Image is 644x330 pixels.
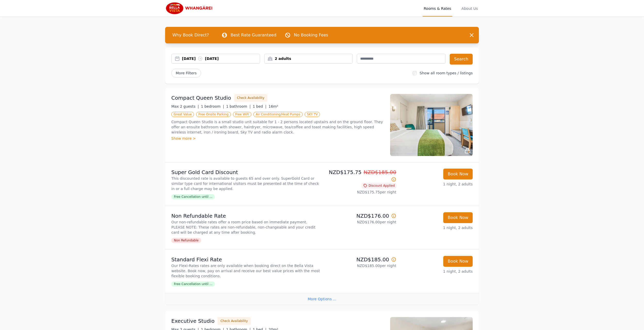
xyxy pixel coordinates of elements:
[171,281,215,287] span: Free Cancellation until ...
[182,56,260,61] div: [DATE] [DATE]
[400,182,473,187] p: 1 night, 2 adults
[443,169,473,179] button: Book Now
[171,136,384,141] div: Show more >
[171,104,199,108] span: Max 2 guests |
[324,169,396,183] p: NZD$175.75
[443,256,473,267] button: Book Now
[324,219,396,225] p: NZD$176.00 per night
[253,104,266,108] span: 1 bed |
[171,317,214,325] h3: Executive Studio
[196,112,231,117] span: Free Onsite Parking
[231,32,276,38] p: Best Rate Guaranteed
[253,112,303,117] span: Air Conditioning/Heat Pumps
[264,56,353,61] div: 2 adults
[269,104,278,108] span: 16m²
[324,256,396,263] p: NZD$185.00
[171,219,320,235] p: Our non-refundable rates offer a room price based on immediate payment. PLEASE NOTE: These rates ...
[165,293,479,305] div: More Options ...
[171,176,320,191] p: This discounted rate is available to guests 65 and over only. SuperGold Card or similar type card...
[233,112,252,117] span: Free WiFi
[171,238,201,243] span: Non Refundable
[226,104,251,108] span: 1 bathroom |
[171,263,320,279] p: Our Flexi-Rates rates are only available when booking direct on the Bella Vista website. Book now...
[364,169,396,175] span: NZD$185.00
[294,32,328,38] p: No Booking Fees
[450,54,473,65] button: Search
[443,212,473,223] button: Book Now
[171,69,201,77] span: More Filters
[171,194,215,199] span: Free Cancellation until ...
[362,183,396,188] span: Discount Applied
[420,71,473,75] label: Show all room types / listings
[165,2,215,14] img: Bella Vista Whangarei
[171,169,320,176] p: Super Gold Card Discount
[305,112,320,117] span: SKY TV
[400,225,473,230] p: 1 night, 2 adults
[171,119,384,135] p: Compact Queen Studio is a small studio unit suitable for 1 - 2 persons located upstairs and on th...
[324,190,396,195] p: NZD$175.75 per night
[400,269,473,274] p: 1 night, 2 adults
[324,263,396,268] p: NZD$185.00 per night
[171,212,320,219] p: Non Refundable Rate
[324,212,396,219] p: NZD$176.00
[218,317,251,325] button: Check Availability
[201,104,224,108] span: 1 bedroom |
[234,94,267,102] button: Check Availability
[171,256,320,263] p: Standard Flexi Rate
[171,94,231,101] h3: Compact Queen Studio
[168,30,213,40] span: Why Book Direct?
[171,112,194,117] span: Great Value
